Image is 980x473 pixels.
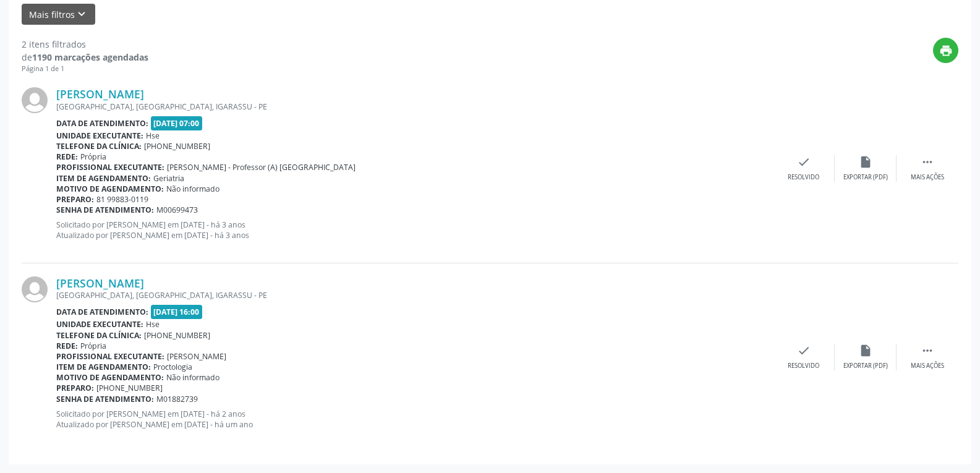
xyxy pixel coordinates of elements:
[80,151,106,162] span: Própria
[22,38,148,51] div: 2 itens filtrados
[80,341,106,351] span: Própria
[56,184,164,194] b: Motivo de agendamento:
[56,362,151,372] b: Item de agendamento:
[859,344,872,357] i: insert_drive_file
[56,409,773,430] p: Solicitado por [PERSON_NAME] em [DATE] - há 2 anos Atualizado por [PERSON_NAME] em [DATE] - há um...
[921,344,934,357] i: 
[22,87,48,113] img: img
[96,194,148,205] span: 81 99883-0119
[56,118,148,129] b: Data de atendimento:
[144,330,210,341] span: [PHONE_NUMBER]
[939,44,953,58] i: print
[22,4,95,25] button: Mais filtroskeyboard_arrow_down
[843,362,888,370] div: Exportar (PDF)
[167,162,356,173] span: [PERSON_NAME] - Professor (A) [GEOGRAPHIC_DATA]
[151,305,203,319] span: [DATE] 16:00
[146,319,160,330] span: Hse
[166,372,219,383] span: Não informado
[151,116,203,130] span: [DATE] 07:00
[56,173,151,184] b: Item de agendamento:
[56,330,142,341] b: Telefone da clínica:
[56,141,142,151] b: Telefone da clínica:
[144,141,210,151] span: [PHONE_NUMBER]
[56,130,143,141] b: Unidade executante:
[921,155,934,169] i: 
[56,351,164,362] b: Profissional executante:
[166,184,219,194] span: Não informado
[56,290,773,300] div: [GEOGRAPHIC_DATA], [GEOGRAPHIC_DATA], IGARASSU - PE
[911,173,944,182] div: Mais ações
[153,173,184,184] span: Geriatria
[788,362,819,370] div: Resolvido
[911,362,944,370] div: Mais ações
[56,151,78,162] b: Rede:
[156,394,198,404] span: M01882739
[96,383,163,393] span: [PHONE_NUMBER]
[167,351,226,362] span: [PERSON_NAME]
[56,341,78,351] b: Rede:
[56,276,144,290] a: [PERSON_NAME]
[75,7,88,21] i: keyboard_arrow_down
[56,372,164,383] b: Motivo de agendamento:
[56,394,154,404] b: Senha de atendimento:
[56,194,94,205] b: Preparo:
[56,101,773,112] div: [GEOGRAPHIC_DATA], [GEOGRAPHIC_DATA], IGARASSU - PE
[56,219,773,241] p: Solicitado por [PERSON_NAME] em [DATE] - há 3 anos Atualizado por [PERSON_NAME] em [DATE] - há 3 ...
[56,383,94,393] b: Preparo:
[22,276,48,302] img: img
[797,344,811,357] i: check
[788,173,819,182] div: Resolvido
[859,155,872,169] i: insert_drive_file
[797,155,811,169] i: check
[933,38,958,63] button: print
[156,205,198,215] span: M00699473
[56,87,144,101] a: [PERSON_NAME]
[146,130,160,141] span: Hse
[843,173,888,182] div: Exportar (PDF)
[56,307,148,317] b: Data de atendimento:
[56,162,164,173] b: Profissional executante:
[56,205,154,215] b: Senha de atendimento:
[153,362,192,372] span: Proctologia
[32,51,148,63] strong: 1190 marcações agendadas
[22,64,148,74] div: Página 1 de 1
[56,319,143,330] b: Unidade executante:
[22,51,148,64] div: de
